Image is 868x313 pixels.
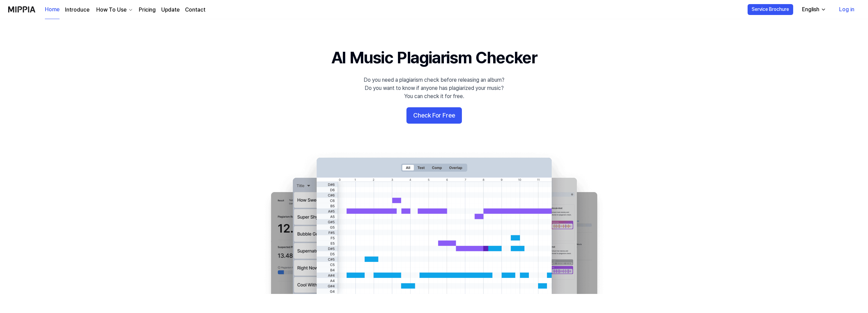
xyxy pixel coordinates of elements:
a: Pricing [139,6,156,14]
a: Introduce [65,6,89,14]
div: Do you need a plagiarism check before releasing an album? Do you want to know if anyone has plagi... [364,76,504,100]
a: Contact [185,6,205,14]
a: Home [45,0,60,19]
h1: AI Music Plagiarism Checker [331,46,537,69]
button: Service Brochure [748,4,793,15]
img: main Image [257,151,611,294]
button: English [797,3,830,16]
div: How To Use [95,6,128,14]
a: Update [161,6,180,14]
button: Check For Free [406,107,462,124]
button: How To Use [95,6,133,14]
div: English [801,5,821,14]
